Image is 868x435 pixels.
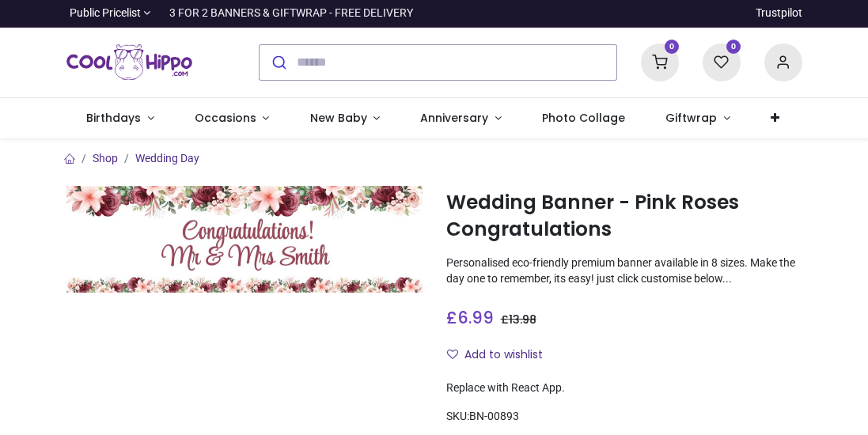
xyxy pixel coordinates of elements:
[66,98,175,139] a: Birthdays
[66,186,423,293] img: Wedding Banner - Pink Roses Congratulations
[501,312,536,327] span: £
[646,98,751,139] a: Giftwrap
[135,152,199,165] a: Wedding Day
[446,380,802,396] div: Replace with React App.
[66,6,151,21] a: Public Pricelist
[756,6,802,21] a: Trustpilot
[66,40,193,85] img: Cool Hippo
[86,110,141,126] span: Birthdays
[509,312,536,327] span: 13.98
[446,409,802,425] div: SKU:
[542,110,625,126] span: Photo Collage
[446,255,802,286] p: Personalised eco-friendly premium banner available in 8 sizes. Make the day one to remember, its ...
[665,40,680,55] sup: 0
[290,98,400,139] a: New Baby
[726,40,741,55] sup: 0
[469,410,519,422] span: BN-00893
[446,306,494,329] span: £
[70,6,141,21] span: Public Pricelist
[641,55,679,67] a: 0
[260,45,297,80] button: Submit
[446,342,556,369] button: Add to wishlistAdd to wishlist
[93,152,118,165] a: Shop
[174,98,290,139] a: Occasions
[665,110,717,126] span: Giftwrap
[446,189,802,244] h1: Wedding Banner - Pink Roses Congratulations
[195,110,256,126] span: Occasions
[457,306,494,329] span: 6.99
[310,110,367,126] span: New Baby
[447,349,458,360] i: Add to wishlist
[420,110,488,126] span: Anniversary
[703,55,741,67] a: 0
[66,40,193,85] a: Logo of Cool Hippo
[169,6,413,21] div: 3 FOR 2 BANNERS & GIFTWRAP - FREE DELIVERY
[400,98,522,139] a: Anniversary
